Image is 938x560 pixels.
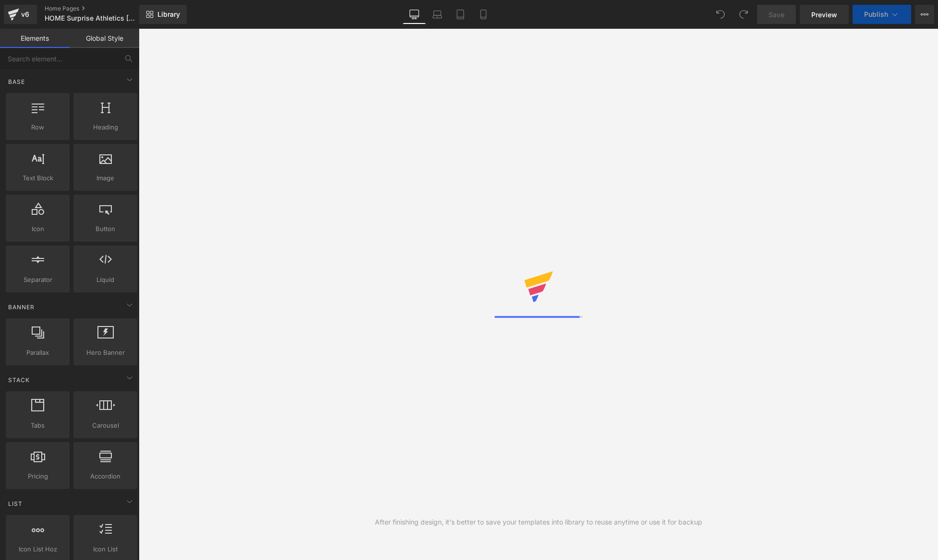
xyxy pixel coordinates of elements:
span: Image [76,173,134,183]
a: New Library [139,5,187,24]
span: Tabs [9,420,67,431]
span: Accordion [76,471,134,481]
a: v6 [4,5,37,24]
span: Icon [9,224,67,234]
a: Laptop [426,5,449,24]
span: Save [769,10,784,20]
span: Icon List Hoz [9,544,67,554]
button: Redo [734,5,753,24]
a: Global Style [70,29,139,48]
a: Tablet [449,5,472,24]
span: Stack [7,375,31,385]
span: Preview [811,10,837,20]
a: Preview [800,5,849,24]
span: List [7,499,24,508]
span: Button [76,224,134,234]
div: After finishing design, it's better to save your templates into library to reuse anytime or use i... [375,517,702,527]
span: Heading [76,122,134,132]
span: Hero Banner [76,348,134,358]
div: v6 [19,8,31,21]
span: Base [7,77,26,86]
span: Publish [864,11,888,18]
a: Desktop [403,5,426,24]
span: Library [157,10,180,19]
span: Liquid [76,275,134,285]
button: More [915,5,934,24]
span: Row [9,122,67,132]
a: Home Pages [45,5,155,12]
button: Publish [853,5,911,24]
span: HOME Surprise Athletics [DATE] [45,14,137,22]
span: Carousel [76,420,134,431]
span: Parallax [9,348,67,358]
a: Mobile [472,5,495,24]
span: Pricing [9,471,67,481]
span: Banner [7,303,36,312]
button: Undo [711,5,730,24]
span: Separator [9,275,67,285]
span: Text Block [9,173,67,183]
span: Icon List [76,544,134,554]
